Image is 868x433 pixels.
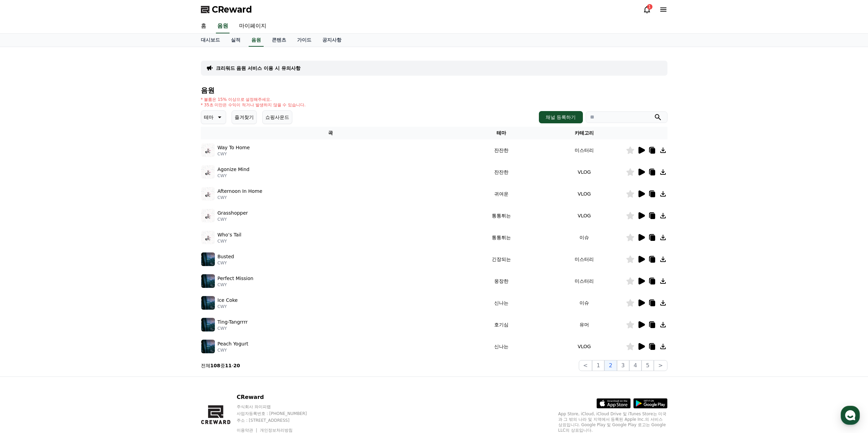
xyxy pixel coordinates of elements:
a: 대화 [45,216,88,233]
p: App Store, iCloud, iCloud Drive 및 iTunes Store는 미국과 그 밖의 나라 및 지역에서 등록된 Apple Inc.의 서비스 상표입니다. Goo... [558,411,667,433]
button: 5 [642,360,654,371]
button: 3 [617,360,629,371]
a: CReward [201,4,252,15]
p: Peach Yogurt [218,340,248,347]
td: 웅장한 [460,270,543,292]
p: CWY [218,195,263,200]
p: * 볼륨은 15% 이상으로 설정해주세요. [201,97,306,102]
button: 1 [592,360,604,371]
a: 음원 [216,19,230,33]
a: 실적 [225,34,246,47]
img: music [201,231,215,244]
a: 설정 [88,216,131,233]
p: Busted [218,253,234,260]
a: 이용약관 [237,428,258,433]
p: Grasshopper [218,210,248,217]
td: 호기심 [460,314,543,336]
span: 대화 [62,227,71,232]
img: music [201,318,215,331]
p: Who’s Tail [218,231,241,238]
td: 잔잔한 [460,139,543,161]
p: CWY [218,173,250,179]
p: Ting-Tangrrrr [218,319,248,326]
td: VLOG [543,161,626,183]
p: CWY [218,238,241,244]
p: Perfect Mission [218,275,253,282]
a: 홈 [2,216,45,233]
td: 통통튀는 [460,205,543,227]
button: < [579,360,592,371]
button: 즐겨찾기 [232,110,257,124]
h4: 음원 [201,87,667,94]
p: 주소 : [STREET_ADDRESS] [237,418,320,423]
p: CWY [218,304,238,309]
button: 채널 등록하기 [539,111,583,123]
td: 미스터리 [543,270,626,292]
th: 카테고리 [543,127,626,139]
img: music [201,143,215,157]
button: 2 [604,360,617,371]
a: 음원 [249,34,264,47]
strong: 108 [210,363,220,368]
p: Way To Home [218,144,250,151]
a: 홈 [195,19,212,33]
p: CWY [218,217,248,222]
p: CWY [218,347,248,353]
img: music [201,274,215,288]
td: VLOG [543,205,626,227]
img: music [201,296,215,310]
a: 개인정보처리방침 [260,428,293,433]
img: music [201,165,215,179]
th: 테마 [460,127,543,139]
td: 귀여운 [460,183,543,205]
p: 사업자등록번호 : [PHONE_NUMBER] [237,411,320,416]
img: music [201,340,215,353]
p: CWY [218,282,253,288]
td: VLOG [543,336,626,357]
strong: 20 [233,363,240,368]
td: 유머 [543,314,626,336]
p: 전체 중 - [201,362,240,369]
p: 주식회사 와이피랩 [237,404,320,409]
span: 설정 [105,226,114,232]
td: 통통튀는 [460,227,543,248]
a: 가이드 [292,34,317,47]
a: 공지사항 [317,34,347,47]
th: 곡 [201,127,460,139]
button: 4 [629,360,642,371]
td: 잔잔한 [460,161,543,183]
a: 콘텐츠 [266,34,292,47]
p: CReward [237,393,320,401]
td: 이슈 [543,227,626,248]
img: music [201,209,215,222]
a: 1 [643,5,651,14]
p: Afternoon In Home [218,188,263,195]
p: CWY [218,260,234,266]
td: 미스터리 [543,139,626,161]
td: 미스터리 [543,248,626,270]
img: music [201,252,215,266]
a: 마이페이지 [234,19,272,33]
button: 쇼핑사운드 [262,110,292,124]
p: CWY [218,151,250,157]
td: 이슈 [543,292,626,314]
span: 홈 [21,226,26,232]
p: CWY [218,326,248,331]
strong: 11 [225,363,232,368]
a: 대시보드 [195,34,225,47]
div: 1 [647,4,652,10]
td: 신나는 [460,336,543,357]
span: CReward [212,4,252,15]
td: 신나는 [460,292,543,314]
button: 테마 [201,110,226,124]
p: 테마 [204,112,214,122]
p: Agonize Mind [218,166,250,173]
p: * 35초 미만은 수익이 적거나 발생하지 않을 수 있습니다. [201,102,306,108]
img: music [201,187,215,201]
p: Ice Coke [218,297,238,304]
a: 크리워드 음원 서비스 이용 시 유의사항 [216,65,300,72]
td: 긴장되는 [460,248,543,270]
td: VLOG [543,183,626,205]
